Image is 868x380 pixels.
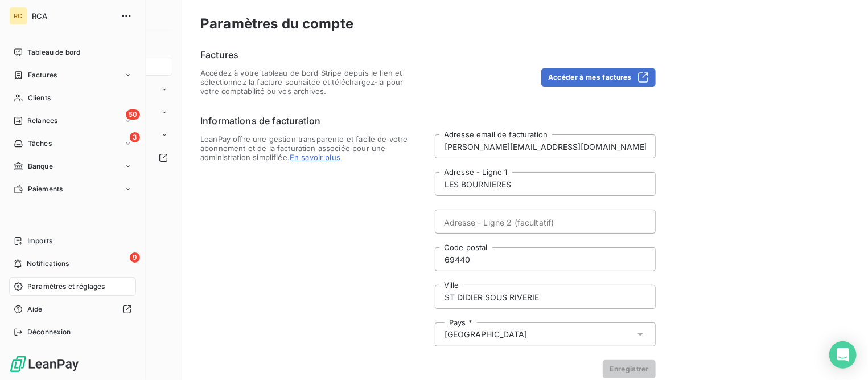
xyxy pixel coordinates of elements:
a: Paiements [9,180,136,198]
span: 50 [126,109,140,120]
a: Tableau de bord [9,43,136,62]
span: Factures [28,70,57,80]
span: 3 [130,132,140,142]
a: 3Tâches [9,134,136,153]
img: Logo LeanPay [9,355,80,373]
button: Accéder à mes factures [541,68,656,87]
span: Banque [28,161,53,171]
input: placeholder [435,210,656,234]
a: Banque [9,157,136,175]
a: Factures [9,66,136,84]
span: RCA [32,11,114,21]
span: Relances [27,116,57,126]
span: [GEOGRAPHIC_DATA] [445,329,528,340]
a: Imports [9,232,136,250]
a: Aide [9,300,136,318]
h6: Factures [200,48,656,62]
span: Imports [27,236,52,246]
input: placeholder [435,134,656,158]
span: 9 [130,252,140,263]
a: Clients [9,89,136,107]
span: Tâches [28,138,52,149]
span: Paramètres et réglages [27,281,105,292]
span: Déconnexion [27,327,71,337]
span: Accédez à votre tableau de bord Stripe depuis le lien et sélectionnez la facture souhaitée et tél... [200,68,421,96]
input: placeholder [435,247,656,271]
span: LeanPay offre une gestion transparente et facile de votre abonnement et de la facturation associé... [200,134,421,378]
button: Enregistrer [603,360,656,378]
span: Paiements [28,184,63,194]
span: Tableau de bord [27,47,80,58]
input: placeholder [435,172,656,196]
span: En savoir plus [290,153,340,162]
span: Aide [27,304,43,314]
div: RC [9,7,27,25]
div: Open Intercom Messenger [829,341,857,369]
h6: Informations de facturation [200,114,656,128]
span: Notifications [27,259,69,269]
h3: Paramètres du compte [200,14,850,34]
a: Paramètres et réglages [9,277,136,296]
a: 50Relances [9,112,136,130]
span: Clients [28,93,51,103]
input: placeholder [435,285,656,309]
